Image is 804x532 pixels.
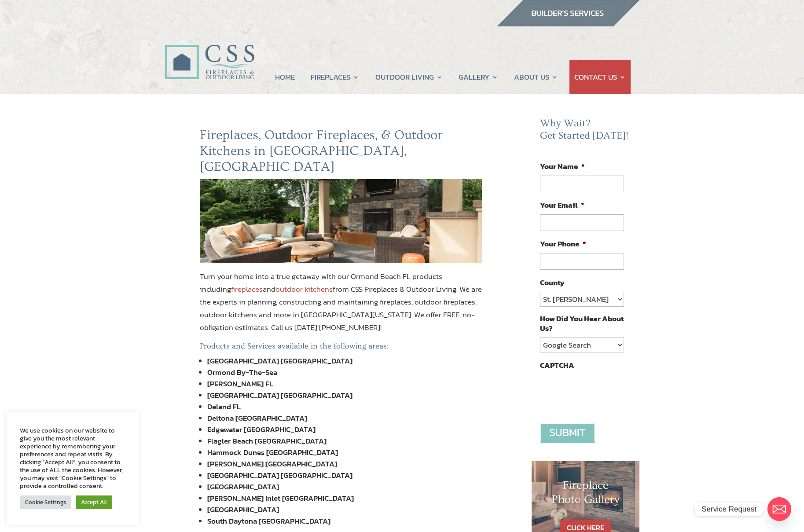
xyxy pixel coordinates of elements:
[514,60,558,94] a: ABOUT US
[20,426,125,490] div: We use cookies on our website to give you the most relevant experience by remembering your prefer...
[200,341,482,356] h5: Products and Services available in the following areas:
[767,497,791,521] a: Email
[574,60,626,94] a: CONTACT US
[311,60,359,94] a: FIREPLACES
[207,458,482,470] li: [PERSON_NAME] [GEOGRAPHIC_DATA]
[540,374,674,409] iframe: reCAPTCHA
[200,127,482,179] h2: Fireplaces, Outdoor Fireplaces, & Outdoor Kitchens in [GEOGRAPHIC_DATA], [GEOGRAPHIC_DATA]
[540,161,585,171] label: Your Name
[496,18,640,29] a: builder services construction supply
[540,117,631,146] h2: Why Wait? Get Started [DATE]!
[207,481,482,492] li: [GEOGRAPHIC_DATA]
[207,435,482,447] li: Flagler Beach [GEOGRAPHIC_DATA]
[540,200,584,210] label: Your Email
[207,389,482,401] li: [GEOGRAPHIC_DATA] [GEOGRAPHIC_DATA]
[207,412,482,424] li: Deltona [GEOGRAPHIC_DATA]
[207,367,482,378] li: Ormond By-The-Sea
[207,515,482,527] li: South Daytona [GEOGRAPHIC_DATA]
[207,424,482,435] li: Edgewater [GEOGRAPHIC_DATA]
[375,60,443,94] a: OUTDOOR LIVING
[540,278,565,287] label: County
[207,378,482,389] li: [PERSON_NAME] FL
[200,179,482,263] img: ormond-beach-fl
[549,479,622,510] h1: Fireplace Photo Gallery
[231,283,263,295] a: fireplaces
[20,495,71,509] a: Cookie Settings
[207,401,482,412] li: Deland FL
[459,60,498,94] a: GALLERY
[207,447,482,458] li: Hammock Dunes [GEOGRAPHIC_DATA]
[540,360,574,370] label: CAPTCHA
[275,60,295,94] a: HOME
[275,283,333,295] a: outdoor kitchens
[165,20,254,84] img: CSS Fireplaces & Outdoor Living (Formerly Construction Solutions & Supply)- Jacksonville Ormond B...
[207,492,482,504] li: [PERSON_NAME] Inlet [GEOGRAPHIC_DATA]
[540,314,624,333] label: How Did You Hear About Us?
[207,504,482,515] li: [GEOGRAPHIC_DATA]
[200,270,482,341] p: Turn your home into a true getaway with our Ormond Beach FL products including and from CSS Firep...
[207,355,482,367] li: [GEOGRAPHIC_DATA] [GEOGRAPHIC_DATA]
[540,423,595,443] input: Submit
[207,470,482,481] li: [GEOGRAPHIC_DATA] [GEOGRAPHIC_DATA]
[540,239,586,249] label: Your Phone
[76,495,112,509] a: Accept All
